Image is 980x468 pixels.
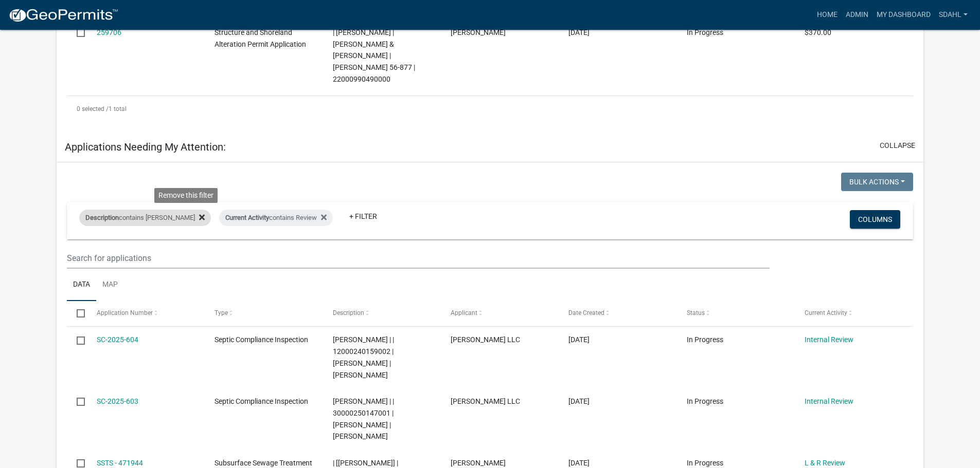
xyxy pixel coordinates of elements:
datatable-header-cell: Date Created [559,301,676,326]
button: Bulk Actions [841,173,913,191]
a: SSTS - 471944 [97,459,143,467]
datatable-header-cell: Type [205,301,323,326]
datatable-header-cell: Applicant [441,301,559,326]
div: 1 total [67,96,913,122]
a: Internal Review [805,335,853,344]
a: Data [67,269,96,302]
h5: Applications Needing My Attention: [65,141,226,153]
span: Sheila Dahl | | 12000240159002 | KYLE WIENTJES | SAMANTHA WIENTJES [333,335,394,379]
a: Internal Review [805,397,853,405]
span: 09/03/2025 [568,335,590,344]
input: Search for applications [67,248,769,269]
a: sdahl [935,5,972,25]
a: Home [813,5,842,25]
a: Map [96,269,124,302]
a: My Dashboard [872,5,935,25]
span: Application Number [97,309,153,316]
span: 05/15/2024 [568,28,590,36]
a: 259706 [97,28,121,36]
span: Sheila Dahl | | 30000250147001 | DAVID M SWYTER | ERIN SWYTER [333,397,394,440]
span: Septic Compliance Inspection [215,397,308,405]
datatable-header-cell: Description [323,301,440,326]
span: In Progress [687,335,723,344]
span: Roisum LLC [451,397,520,405]
span: Roisum LLC [451,335,520,344]
datatable-header-cell: Application Number [87,301,205,326]
a: + Filter [341,207,385,226]
datatable-header-cell: Status [677,301,795,326]
span: $370.00 [805,28,831,36]
span: 0 selected / [77,105,109,113]
a: SC-2025-604 [97,335,138,344]
div: contains [PERSON_NAME] [79,210,211,226]
span: Status [687,309,705,316]
span: Scott M Ellingson [451,459,506,467]
div: contains Review [219,210,333,226]
button: collapse [880,140,915,151]
div: Remove this filter [154,188,218,203]
span: In Progress [687,397,723,405]
span: Description [333,309,364,316]
span: 09/02/2025 [568,459,590,467]
a: Admin [842,5,872,25]
span: | Sheila Dahl | NASH,KYLE & NICOLE | Jewett 56-877 | 22000990490000 [333,28,415,83]
datatable-header-cell: Current Activity [795,301,913,326]
span: 09/03/2025 [568,397,590,405]
a: L & R Review [805,459,845,467]
span: In Progress [687,28,723,36]
span: allen sellner [451,28,506,36]
span: Current Activity [805,309,847,316]
datatable-header-cell: Select [67,301,86,326]
span: In Progress [687,459,723,467]
span: Applicant [451,309,477,316]
span: Current Activity [225,214,269,221]
span: Date Created [568,309,604,316]
button: Columns [850,210,900,229]
a: SC-2025-603 [97,397,138,405]
span: Description [85,214,119,221]
span: Septic Compliance Inspection [215,335,308,344]
span: Type [215,309,228,316]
